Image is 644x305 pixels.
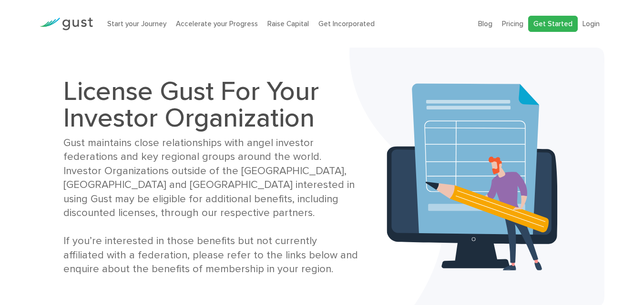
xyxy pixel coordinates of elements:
a: Start your Journey [107,20,166,28]
a: Get Incorporated [318,20,375,28]
a: Accelerate your Progress [176,20,258,28]
div: Gust maintains close relationships with angel investor federations and key regional groups around... [63,136,359,276]
img: Gust Logo [40,18,93,30]
a: Pricing [502,20,523,28]
a: Get Started [528,16,578,32]
h1: License Gust For Your Investor Organization [63,78,359,131]
a: Raise Capital [267,20,309,28]
a: Blog [478,20,492,28]
a: Login [583,20,600,28]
